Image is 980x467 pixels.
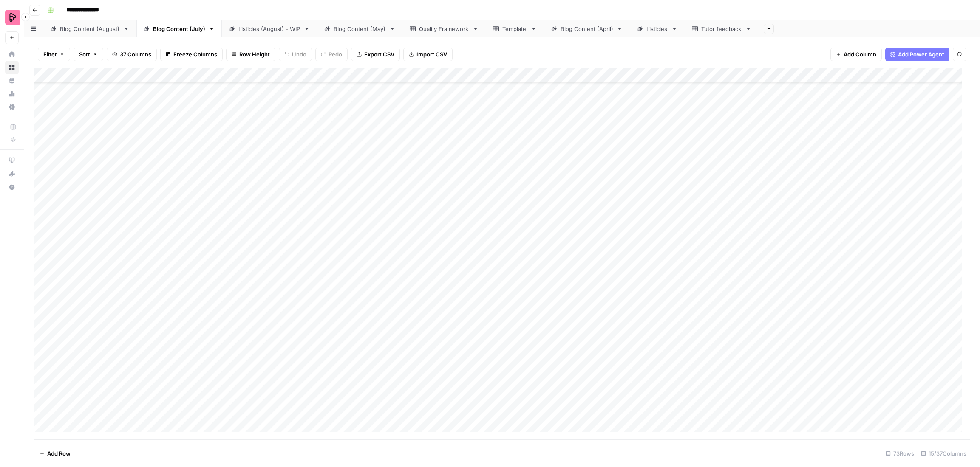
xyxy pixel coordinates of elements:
[416,50,447,59] span: Import CSV
[329,50,342,59] span: Redo
[317,20,402,37] a: Blog Content (May)
[5,167,19,180] button: What's new?
[60,25,120,33] div: Blog Content (August)
[160,48,223,61] button: Freeze Columns
[502,25,527,33] div: Template
[5,10,20,25] img: Preply Logo
[402,20,486,37] a: Quality Framework
[701,25,742,33] div: Tutor feedback
[830,48,882,61] button: Add Column
[630,20,685,37] a: Listicles
[279,48,312,61] button: Undo
[79,50,90,59] span: Sort
[334,25,386,33] div: Blog Content (May)
[34,447,76,460] button: Add Row
[5,180,19,194] button: Help + Support
[646,25,668,33] div: Listicles
[107,48,157,61] button: 37 Columns
[173,50,217,59] span: Freeze Columns
[238,25,300,33] div: Listicles (August) - WIP
[898,50,944,59] span: Add Power Agent
[43,50,57,59] span: Filter
[5,87,19,101] a: Usage
[882,447,918,460] div: 73 Rows
[351,48,400,61] button: Export CSV
[6,167,18,180] div: What's new?
[561,25,613,33] div: Blog Content (April)
[419,25,469,33] div: Quality Framework
[918,447,970,460] div: 15/37 Columns
[47,449,71,458] span: Add Row
[403,48,453,61] button: Import CSV
[5,100,19,114] a: Settings
[5,153,19,167] a: AirOps Academy
[364,50,394,59] span: Export CSV
[885,48,949,61] button: Add Power Agent
[120,50,151,59] span: 37 Columns
[226,48,275,61] button: Row Height
[315,48,348,61] button: Redo
[486,20,544,37] a: Template
[222,20,317,37] a: Listicles (August) - WIP
[136,20,222,37] a: Blog Content (July)
[239,50,270,59] span: Row Height
[74,48,103,61] button: Sort
[5,74,19,87] a: Your Data
[5,61,19,74] a: Browse
[5,7,19,28] button: Workspace: Preply
[685,20,759,37] a: Tutor feedback
[292,50,306,59] span: Undo
[38,48,70,61] button: Filter
[43,20,136,37] a: Blog Content (August)
[844,50,876,59] span: Add Column
[153,25,205,33] div: Blog Content (July)
[544,20,630,37] a: Blog Content (April)
[5,48,19,61] a: Home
